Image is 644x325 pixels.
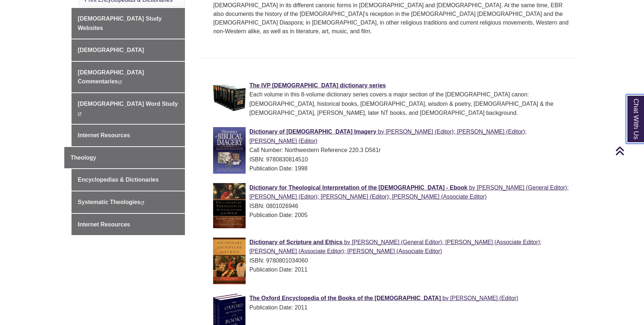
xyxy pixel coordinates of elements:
a: Dictionary for Theological Interpretation of the [DEMOGRAPHIC_DATA] - Ebook by [PERSON_NAME] (Gen... [249,185,569,200]
a: The IVP [DEMOGRAPHIC_DATA] dictionary series [249,82,386,88]
a: Dictionary of Scripture and Ethics by [PERSON_NAME] (General Editor); [PERSON_NAME] (Associate Ed... [249,239,541,255]
div: Call Number: Northwestern Reference 220.3 D561r [213,146,574,155]
div: Each volume in this 8-volume dictionary series covers a major section of the [DEMOGRAPHIC_DATA] c... [213,90,574,118]
div: Publication Date: 1998 [213,164,574,173]
div: ISBN: 9780801034060 [213,256,574,265]
span: Dictionary of [DEMOGRAPHIC_DATA] Imagery [249,129,376,135]
a: Internet Resources [72,214,185,235]
a: [DEMOGRAPHIC_DATA] Commentaries [72,62,185,92]
div: Publication Date: 2011 [213,303,574,312]
a: Systematic Theologies [72,191,185,213]
span: [PERSON_NAME] (Editor); [PERSON_NAME] (Editor); [PERSON_NAME] (Editor) [249,129,527,144]
span: Dictionary of Scripture and Ethics [249,239,342,245]
a: [DEMOGRAPHIC_DATA] Study Websites [72,8,185,39]
div: ISBN: 0801026946 [213,201,574,211]
div: ISBN: 9780830814510 [213,155,574,164]
span: by [378,129,384,135]
span: [PERSON_NAME] (Editor) [450,295,518,301]
div: Publication Date: 2005 [213,211,574,220]
span: by [442,295,449,301]
i: This link opens in a new window [118,81,122,84]
a: [DEMOGRAPHIC_DATA] Word Study [72,93,185,124]
a: Encyclopedias & Dictionaries [72,169,185,191]
i: This link opens in a new window [141,201,144,204]
a: Theology [64,147,185,169]
span: by [344,239,350,245]
span: by [469,185,475,191]
a: Internet Resources [72,125,185,146]
div: Publication Date: 2011 [213,265,574,274]
a: The Oxford Encyclopedia of the Books of the [DEMOGRAPHIC_DATA] by [PERSON_NAME] (Editor) [249,295,518,301]
span: The Oxford Encyclopedia of the Books of the [DEMOGRAPHIC_DATA] [249,295,441,301]
a: Back to Top [615,146,642,156]
span: [PERSON_NAME] (General Editor); [PERSON_NAME] (Associate Editor); [PERSON_NAME] (Associate Editor... [249,239,541,255]
span: Theology [70,155,96,161]
span: Dictionary for Theological Interpretation of the [DEMOGRAPHIC_DATA] - Ebook [249,185,467,191]
a: Dictionary of [DEMOGRAPHIC_DATA] Imagery by [PERSON_NAME] (Editor); [PERSON_NAME] (Editor); [PERS... [249,129,527,144]
i: This link opens in a new window [78,112,82,116]
a: [DEMOGRAPHIC_DATA] [72,39,185,61]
